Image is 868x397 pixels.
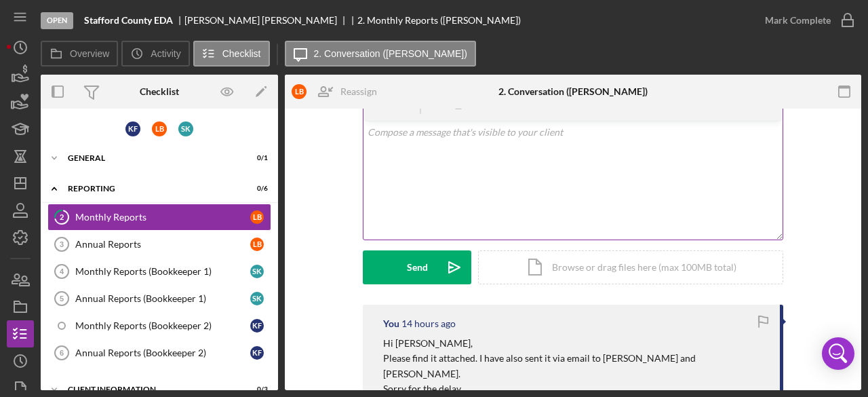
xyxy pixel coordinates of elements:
div: Reassign [340,78,377,105]
div: Send [407,250,428,284]
div: L B [152,121,167,136]
div: S K [250,265,264,278]
p: Hi [PERSON_NAME], [383,336,766,351]
tspan: 6 [60,349,64,357]
div: K F [250,319,264,333]
div: Annual Reports (Bookkeeper 1) [75,293,250,304]
div: 0 / 1 [243,154,268,162]
a: 2Monthly ReportsLB [47,204,271,231]
time: 2025-10-09 07:01 [401,318,456,329]
div: General [68,154,234,162]
div: [PERSON_NAME] [PERSON_NAME] [184,15,349,26]
tspan: 3 [60,240,64,248]
a: Monthly Reports (Bookkeeper 2)KF [47,312,271,339]
div: Annual Reports [75,239,250,250]
div: You [383,318,399,329]
tspan: 4 [60,267,64,276]
div: Annual Reports (Bookkeeper 2) [75,347,250,358]
label: Checklist [222,48,261,59]
div: 0 / 6 [243,185,268,193]
div: 2. Monthly Reports ([PERSON_NAME]) [357,15,521,26]
a: 4Monthly Reports (Bookkeeper 1)SK [47,258,271,285]
a: 3Annual ReportsLB [47,231,271,258]
label: Overview [70,48,109,59]
button: 2. Conversation ([PERSON_NAME]) [285,41,476,67]
div: Mark Complete [765,7,831,34]
button: Activity [121,41,189,67]
div: K F [250,346,264,360]
button: Overview [41,41,118,67]
div: Client Information [68,385,234,394]
div: L B [292,84,307,99]
div: S K [178,121,193,136]
button: Send [363,250,471,284]
button: Mark Complete [751,7,861,34]
tspan: 2 [60,212,64,221]
p: Sorry for the delay. [383,381,766,396]
div: L B [250,210,264,224]
div: S K [250,292,264,305]
button: LBReassign [285,78,391,105]
div: L B [250,238,264,251]
div: Open [41,12,73,29]
div: Open Intercom Messenger [822,337,854,370]
div: Monthly Reports [75,212,250,223]
a: 6Annual Reports (Bookkeeper 2)KF [47,339,271,366]
label: 2. Conversation ([PERSON_NAME]) [314,48,467,59]
button: Checklist [193,41,270,67]
div: 2. Conversation ([PERSON_NAME]) [498,86,648,97]
p: Please find it attached. I have also sent it via email to [PERSON_NAME] and [PERSON_NAME]. [383,351,766,381]
div: Reporting [68,185,234,193]
b: Stafford County EDA [84,15,173,26]
div: Checklist [140,86,179,97]
a: 5Annual Reports (Bookkeeper 1)SK [47,285,271,312]
label: Activity [151,48,180,59]
div: Monthly Reports (Bookkeeper 2) [75,320,250,331]
tspan: 5 [60,295,64,303]
div: 0 / 3 [243,385,268,394]
div: Monthly Reports (Bookkeeper 1) [75,266,250,277]
div: K F [125,121,140,136]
